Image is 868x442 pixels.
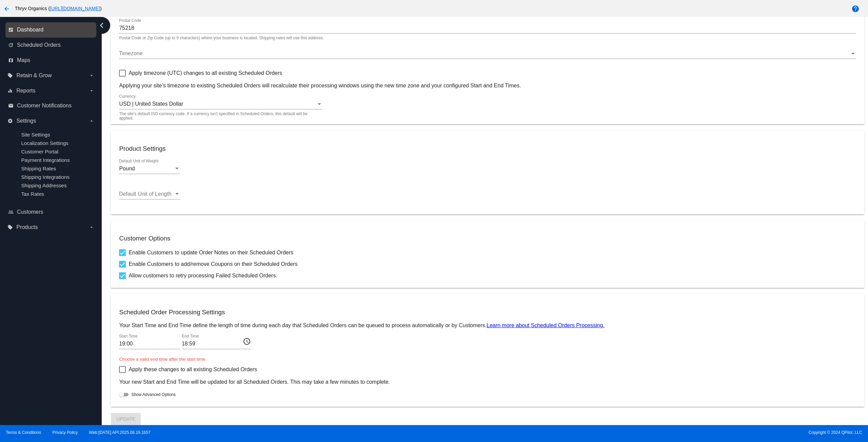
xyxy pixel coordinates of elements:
span: Default Unit of Length [119,191,172,197]
a: Shipping Addresses [21,183,66,188]
i: local_offer [7,225,13,230]
input: Postal Code [119,25,856,31]
small: Choose a valid end time after the start time. [119,357,206,362]
mat-icon: access_time [243,337,251,345]
i: arrow_drop_down [89,118,94,124]
i: settings [7,118,13,124]
i: update [8,42,14,48]
a: map Maps [8,55,94,66]
div: Postal Code or Zip Code (up to 9 characters) where your business is located. Shipping rates will ... [119,36,324,41]
a: Learn more about Scheduled Orders Processing. [487,322,605,328]
span: Reports [16,88,35,94]
span: Maps [17,57,30,63]
input: End Time [182,341,243,347]
a: Localization Settings [21,140,68,146]
h3: Customer Options [119,235,856,242]
a: Shipping Integrations [21,174,70,180]
i: local_offer [7,73,13,78]
p: Your Start Time and End Time define the length of time during each day that Scheduled Orders can ... [119,322,856,329]
i: chevron_left [96,20,107,31]
i: equalizer [7,88,13,93]
a: Customer Portal [21,149,58,154]
i: arrow_drop_down [89,225,94,230]
mat-select: Currency [119,101,322,107]
i: email [8,103,14,108]
i: map [8,58,14,63]
a: Web:[DATE] API:2025.08.19.1657 [89,430,151,435]
a: Terms & Conditions [6,430,41,435]
mat-select: Timezone [119,50,856,57]
span: Customer Notifications [17,103,72,109]
h3: Product Settings [119,145,856,152]
a: email Customer Notifications [8,100,94,111]
button: Update [111,413,141,425]
span: Timezone [119,50,143,56]
a: Shipping Rates [21,166,56,171]
a: people_outline Customers [8,207,94,217]
span: Enable Customers to update Order Notes on their Scheduled Orders [129,249,293,257]
i: arrow_drop_down [89,73,94,78]
i: dashboard [8,27,14,33]
span: Scheduled Orders [17,42,61,48]
a: dashboard Dashboard [8,24,94,35]
span: Dashboard [17,27,43,33]
span: Show Advanced Options [131,391,176,398]
mat-icon: help [851,5,860,13]
i: people_outline [8,209,14,215]
mat-hint: The site's default ISO currency code. If a currency isn’t specified in Scheduled Orders, this def... [119,112,318,121]
a: Payment Integrations [21,157,70,163]
a: Privacy Policy [53,430,78,435]
i: arrow_drop_down [89,88,94,93]
a: [URL][DOMAIN_NAME] [50,6,100,11]
span: Customers [17,209,43,215]
mat-icon: arrow_back [3,5,11,13]
p: Your new Start and End Time will be updated for all Scheduled Orders. This may take a few minutes... [119,379,856,385]
span: Apply these changes to all existing Scheduled Orders [129,365,257,374]
span: Allow customers to retry processing Failed Scheduled Orders. [129,272,277,280]
span: Enable Customers to add/remove Coupons on their Scheduled Orders [129,260,297,268]
input: Start Time [119,341,180,347]
p: Applying your site’s timezone to existing Scheduled Orders will recalculate their processing wind... [119,83,856,89]
span: Copyright © 2024 QPilot, LLC [440,430,862,435]
h3: Scheduled Order Processing Settings [119,309,856,316]
span: Apply timezone (UTC) changes to all existing Scheduled Orders [129,69,282,77]
span: Pound [119,166,135,171]
a: Site Settings [21,132,50,138]
span: Retain & Grow [16,72,52,79]
span: Products [16,224,38,230]
mat-select: Default Unit of Length [119,191,180,197]
span: Update [117,416,136,422]
mat-select: Default Unit of Weight [119,166,180,172]
span: Settings [16,118,36,124]
span: Thryv Organics ( ) [15,6,102,11]
a: update Scheduled Orders [8,40,94,50]
span: USD | United States Dollar [119,101,183,107]
a: Tax Rates [21,191,44,197]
